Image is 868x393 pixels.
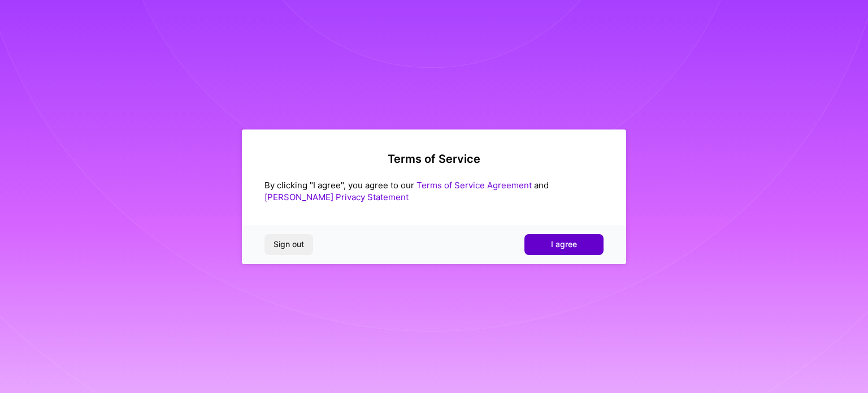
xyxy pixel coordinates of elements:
span: Sign out [274,239,304,250]
span: I agree [551,239,577,250]
div: By clicking "I agree", you agree to our and [264,179,604,203]
h2: Terms of Service [264,152,604,166]
button: I agree [524,234,604,254]
a: [PERSON_NAME] Privacy Statement [264,192,409,202]
button: Sign out [264,234,313,254]
a: Terms of Service Agreement [416,180,532,191]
